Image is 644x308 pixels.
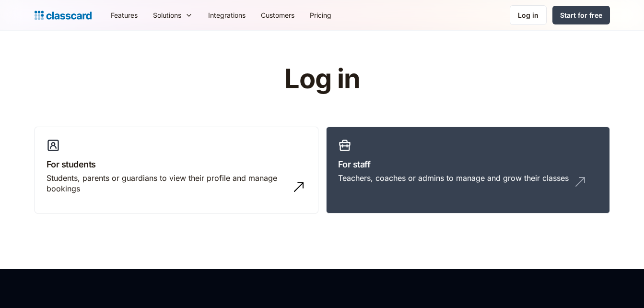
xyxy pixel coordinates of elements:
[552,6,610,24] a: Start for free
[47,158,306,171] h3: For students
[35,127,318,214] a: For studentsStudents, parents or guardians to view their profile and manage bookings
[302,4,339,26] a: Pricing
[326,127,610,214] a: For staffTeachers, coaches or admins to manage and grow their classes
[145,4,200,26] div: Solutions
[47,173,287,194] div: Students, parents or guardians to view their profile and manage bookings
[518,10,539,20] div: Log in
[200,4,253,26] a: Integrations
[253,4,302,26] a: Customers
[170,64,474,94] h1: Log in
[510,5,547,25] a: Log in
[338,158,598,171] h3: For staff
[338,173,569,183] div: Teachers, coaches or admins to manage and grow their classes
[35,9,92,22] a: home
[153,10,181,20] div: Solutions
[103,4,145,26] a: Features
[560,10,602,20] div: Start for free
